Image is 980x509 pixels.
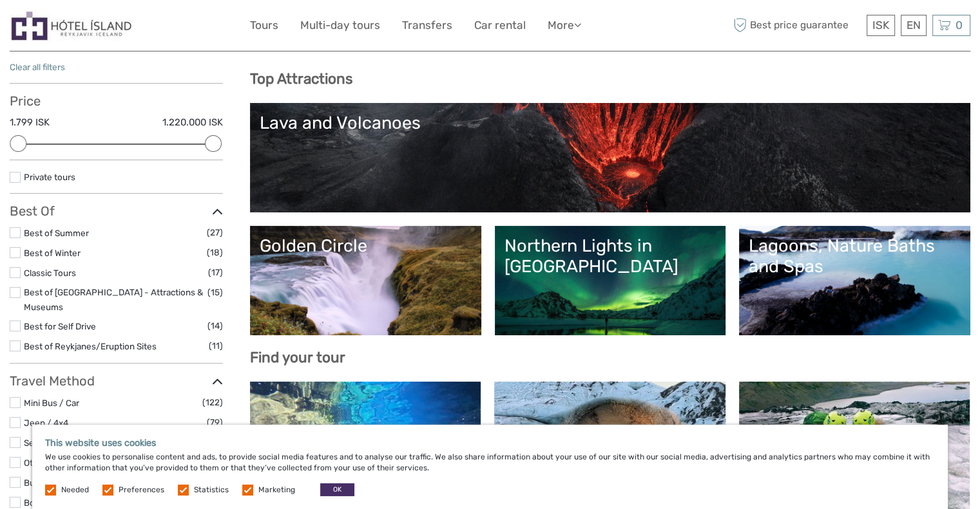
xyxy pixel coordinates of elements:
[10,373,223,389] h3: Travel Method
[320,483,354,496] button: OK
[474,16,526,35] a: Car rental
[24,172,75,182] a: Private tours
[207,245,223,260] span: (18)
[250,16,278,35] a: Tours
[24,497,43,508] a: Boat
[402,16,452,35] a: Transfers
[548,16,581,35] a: More
[250,70,352,88] b: Top Attractions
[61,485,89,495] label: Needed
[202,395,223,410] span: (122)
[207,285,223,300] span: (15)
[258,485,295,495] label: Marketing
[24,458,99,468] a: Other / Non-Travel
[207,319,223,333] span: (14)
[504,236,716,326] a: Northern Lights in [GEOGRAPHIC_DATA]
[24,341,157,351] a: Best of Reykjanes/Eruption Sites
[24,418,68,428] a: Jeep / 4x4
[10,203,223,219] h3: Best Of
[209,338,223,353] span: (11)
[194,485,229,495] label: Statistics
[119,485,164,495] label: Preferences
[24,287,203,312] a: Best of [GEOGRAPHIC_DATA] - Attractions & Museums
[207,225,223,240] span: (27)
[260,236,472,326] a: Golden Circle
[749,236,961,277] div: Lagoons, Nature Baths and Spas
[504,236,716,277] div: Northern Lights in [GEOGRAPHIC_DATA]
[872,19,889,32] span: ISK
[260,113,961,133] div: Lava and Volcanoes
[32,425,948,509] div: We use cookies to personalise content and ads, to provide social media features and to analyse ou...
[207,415,223,430] span: (79)
[24,438,64,448] a: Self-Drive
[954,19,965,32] span: 0
[24,228,89,238] a: Best of Summer
[260,236,472,256] div: Golden Circle
[24,398,79,408] a: Mini Bus / Car
[24,321,96,331] a: Best for Self Drive
[260,113,961,203] a: Lava and Volcanoes
[10,62,65,72] a: Clear all filters
[10,116,50,129] label: 1.799 ISK
[10,10,133,41] img: Hótel Ísland
[901,15,927,36] div: EN
[749,236,961,326] a: Lagoons, Nature Baths and Spas
[208,265,223,280] span: (17)
[250,349,345,366] b: Find your tour
[45,438,935,449] h5: This website uses cookies
[24,268,76,278] a: Classic Tours
[300,16,380,35] a: Multi-day tours
[162,116,223,129] label: 1.220.000 ISK
[10,93,223,109] h3: Price
[730,15,863,36] span: Best price guarantee
[24,477,39,488] a: Bus
[24,248,81,258] a: Best of Winter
